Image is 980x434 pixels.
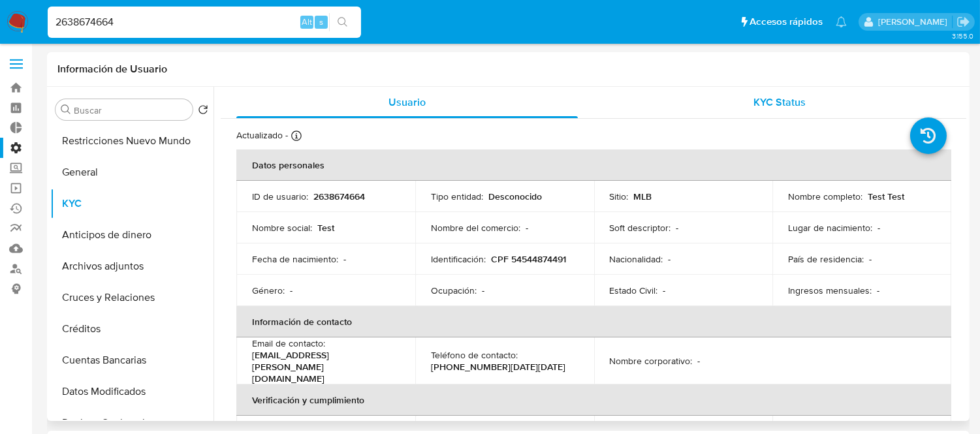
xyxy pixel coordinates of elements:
button: General [50,157,213,188]
p: Soft descriptor : [610,222,671,234]
p: - [676,222,679,234]
button: KYC [50,188,213,219]
p: Email de contacto : [252,337,325,349]
a: Notificaciones [836,16,847,27]
p: 2638674664 [313,191,365,202]
button: Cruces y Relaciones [50,282,213,313]
p: - [877,222,880,234]
button: Archivos adjuntos [50,251,213,282]
button: Volver al orden por defecto [198,104,208,119]
p: [EMAIL_ADDRESS][PERSON_NAME][DOMAIN_NAME] [252,349,394,384]
p: Nombre del comercio : [431,222,520,234]
th: Verificación y cumplimiento [236,384,951,416]
p: Sitio : [610,191,629,202]
th: Información de contacto [236,306,951,337]
p: - [663,285,666,296]
p: Test Test [868,191,904,202]
p: Nombre corporativo : [610,355,693,367]
p: - [482,285,484,296]
p: Tipo entidad : [431,191,483,202]
p: Estado Civil : [610,285,658,296]
p: - [343,253,346,265]
p: MLB [634,191,652,202]
p: Nombre social : [252,222,312,234]
p: Teléfono de contacto : [431,349,518,361]
p: Actualizado - [236,129,288,142]
p: Test [317,222,334,234]
span: Accesos rápidos [750,15,823,29]
button: Créditos [50,313,213,345]
p: - [877,285,879,296]
button: Anticipos de dinero [50,219,213,251]
p: CPF 54544874491 [491,253,566,265]
p: ID de usuario : [252,191,308,202]
p: - [526,222,528,234]
p: - [290,285,292,296]
p: zoe.breuer@mercadolibre.com [878,16,952,28]
input: Buscar [74,104,187,116]
span: KYC Status [754,95,806,110]
span: s [319,16,323,28]
button: Datos Modificados [50,376,213,407]
p: - [869,253,872,265]
span: Usuario [388,95,426,110]
button: search-icon [329,13,356,31]
button: Cuentas Bancarias [50,345,213,376]
span: Alt [302,16,312,28]
button: Restricciones Nuevo Mundo [50,125,213,157]
p: [PHONE_NUMBER][DATE][DATE] [431,361,565,373]
p: Lugar de nacimiento : [788,222,872,234]
p: Ingresos mensuales : [788,285,872,296]
p: - [669,253,671,265]
p: País de residencia : [788,253,864,265]
h1: Información de Usuario [57,63,167,76]
a: Salir [956,15,970,29]
input: Buscar usuario o caso... [48,14,361,31]
th: Datos personales [236,149,951,181]
p: - [698,355,701,367]
p: Identificación : [431,253,486,265]
p: Fecha de nacimiento : [252,253,338,265]
p: Desconocido [488,191,542,202]
p: Ocupación : [431,285,477,296]
button: Buscar [61,104,71,115]
p: Género : [252,285,285,296]
p: Nombre completo : [788,191,862,202]
p: Nacionalidad : [610,253,663,265]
